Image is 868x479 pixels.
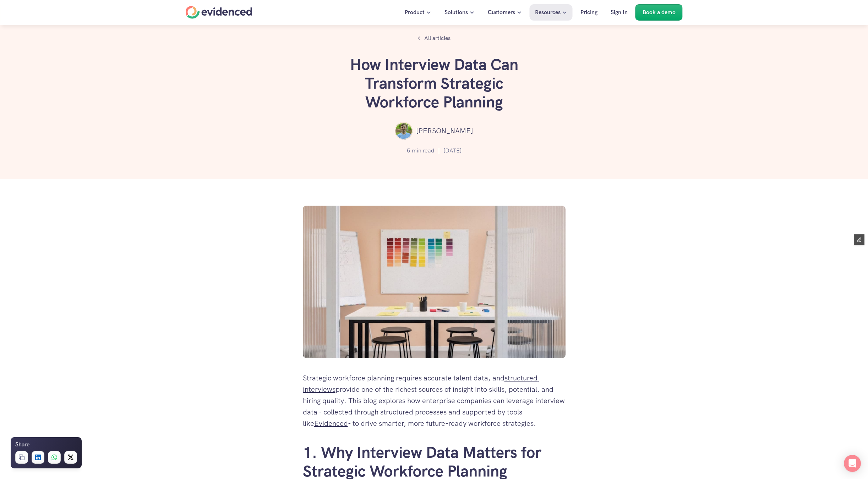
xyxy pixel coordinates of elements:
a: Pricing [575,4,603,21]
a: Sign In [605,4,633,21]
p: [PERSON_NAME] [416,125,473,137]
p: Solutions [444,8,468,17]
p: Resources [535,8,561,17]
p: 5 [407,146,410,155]
button: Edit Framer Content [854,234,864,245]
h6: Share [15,440,29,449]
img: A simple office with colourful swatches on a board on the wall [303,206,566,358]
p: Product [405,8,425,17]
p: Book a demo [643,8,676,17]
a: Evidenced [314,419,348,428]
a: All articles [414,32,454,45]
p: | [438,146,440,155]
p: min read [412,146,435,155]
p: Pricing [580,8,597,17]
p: Customers [488,8,515,17]
a: Book a demo [635,4,683,21]
img: "" [395,122,413,140]
p: [DATE] [443,146,462,155]
p: Strategic workforce planning requires accurate talent data, and provide one of the richest source... [303,372,566,429]
div: Open Intercom Messenger [844,455,861,472]
h1: How Interview Data Can Transform Strategic Workforce Planning [328,55,541,111]
p: All articles [424,34,451,43]
a: Home [186,6,252,19]
p: Sign In [611,8,628,17]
